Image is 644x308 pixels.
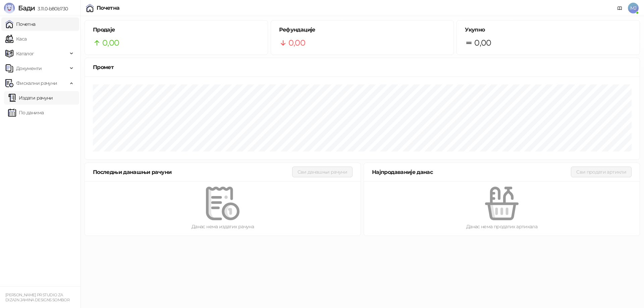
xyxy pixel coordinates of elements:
h5: Продаје [93,26,260,34]
span: 0,00 [474,37,491,49]
div: Промет [93,63,632,71]
span: 0,00 [288,37,305,49]
div: Почетна [97,5,120,11]
a: Издати рачуни [8,91,53,105]
button: Сви продати артикли [571,167,632,177]
span: Документи [16,62,42,75]
div: Данас нема издатих рачуна [96,223,350,230]
span: MJ [628,3,639,13]
span: 3.11.0-b80b730 [35,6,68,12]
a: Документација [614,3,625,13]
button: Сви данашњи рачуни [292,167,353,177]
div: Најпродаваније данас [372,168,571,176]
div: Данас нема продатих артикала [375,223,629,230]
span: Фискални рачуни [16,76,57,90]
h5: Рефундације [279,26,446,34]
img: Logo [4,3,15,13]
span: Каталог [16,47,34,60]
span: Бади [18,4,35,12]
a: По данима [8,106,44,119]
span: 0,00 [102,37,119,49]
a: Каса [5,32,26,46]
h5: Укупно [465,26,632,34]
a: Почетна [5,17,36,31]
small: [PERSON_NAME] PR STUDIO ZA DIZAJN JAMINA DESIGNS SOMBOR [5,293,69,302]
div: Последњи данашњи рачуни [93,168,292,176]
